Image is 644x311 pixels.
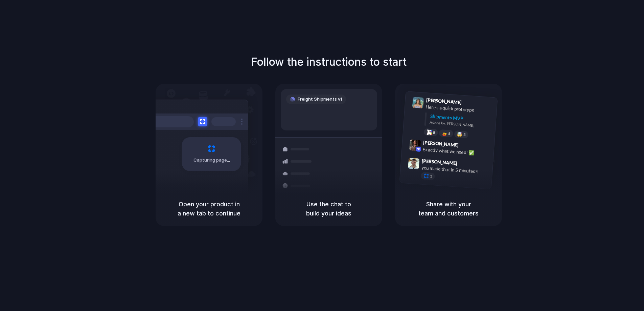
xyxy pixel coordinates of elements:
[464,100,478,108] span: 9:41 AM
[463,133,466,137] span: 3
[403,200,494,218] h5: Share with your team and customers
[426,96,462,106] span: [PERSON_NAME]
[459,160,473,168] span: 9:47 AM
[430,113,492,124] div: Shipments MVP
[283,200,374,218] h5: Use the chat to build your ideas
[422,157,458,167] span: [PERSON_NAME]
[461,142,475,150] span: 9:42 AM
[433,131,435,134] span: 8
[193,157,231,164] span: Capturing page
[430,120,492,129] div: Added by [PERSON_NAME]
[298,96,342,103] span: Freight Shipments v1
[251,54,407,70] h1: Follow the instructions to start
[421,164,489,175] div: you made that in 5 minutes?!
[164,200,254,218] h5: Open your product in a new tab to continue
[422,146,490,157] div: Exactly what we need! ✅
[430,174,432,178] span: 1
[423,139,459,149] span: [PERSON_NAME]
[448,132,451,136] span: 5
[457,132,463,137] div: 🤯
[425,103,493,115] div: Here's a quick prototype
